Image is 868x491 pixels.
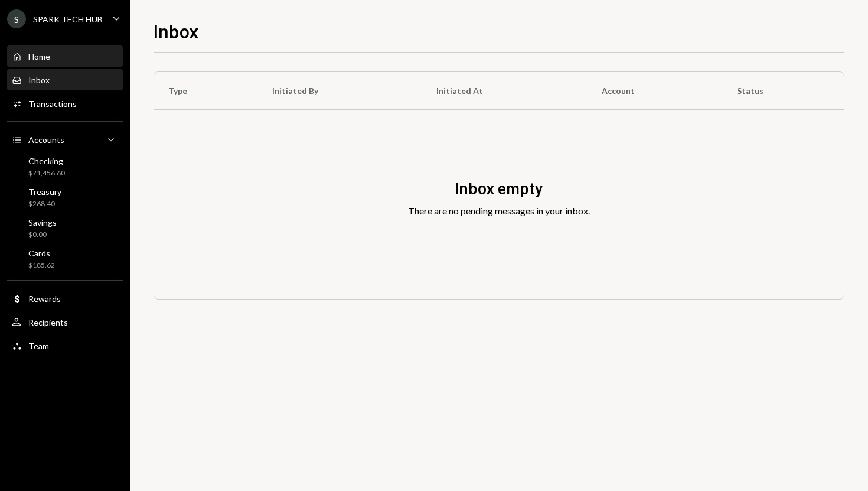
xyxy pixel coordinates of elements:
th: Status [723,72,844,110]
div: Checking [28,156,65,166]
div: Inbox [28,75,50,85]
div: Inbox empty [455,177,543,200]
th: Initiated At [422,72,588,110]
a: Team [7,335,123,356]
div: Accounts [28,135,64,145]
a: Checking$71,456.60 [7,152,123,181]
div: There are no pending messages in your inbox. [408,204,590,218]
div: S [7,9,26,28]
div: Team [28,341,49,351]
div: Savings [28,217,57,227]
a: Cards$185.62 [7,245,123,273]
th: Type [154,72,258,110]
div: SPARK TECH HUB [33,14,103,24]
a: Recipients [7,311,123,333]
div: Treasury [28,187,61,197]
div: $268.40 [28,199,61,209]
div: Recipients [28,317,68,327]
a: Home [7,45,123,67]
h1: Inbox [154,19,199,43]
div: Transactions [28,99,77,109]
a: Accounts [7,129,123,150]
a: Inbox [7,69,123,90]
a: Transactions [7,93,123,114]
a: Treasury$268.40 [7,183,123,212]
a: Rewards [7,288,123,309]
a: Savings$0.00 [7,214,123,242]
th: Account [588,72,723,110]
div: $71,456.60 [28,168,65,178]
div: Home [28,51,50,61]
div: $0.00 [28,230,57,240]
th: Initiated By [258,72,422,110]
div: Cards [28,248,55,258]
div: $185.62 [28,261,55,271]
div: Rewards [28,294,61,304]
